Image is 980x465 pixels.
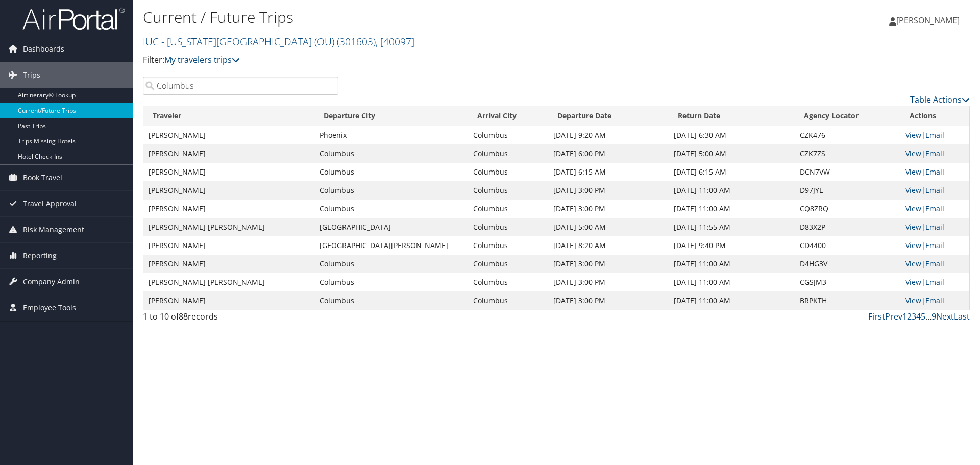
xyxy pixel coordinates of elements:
td: [DATE] 5:00 AM [669,144,795,163]
td: [PERSON_NAME] [143,236,314,255]
a: View [905,185,921,195]
td: [DATE] 9:40 PM [669,236,795,255]
td: Columbus [468,236,548,255]
a: 5 [921,311,925,322]
td: [DATE] 11:00 AM [669,181,795,200]
a: Prev [885,311,902,322]
td: | [900,126,969,144]
td: [DATE] 9:20 AM [548,126,669,144]
td: [PERSON_NAME] [PERSON_NAME] [143,218,314,236]
th: Actions [900,106,969,126]
td: [PERSON_NAME] [143,255,314,273]
td: | [900,181,969,200]
td: | [900,144,969,163]
span: Travel Approval [23,191,77,216]
th: Agency Locator: activate to sort column ascending [795,106,900,126]
td: [PERSON_NAME] [143,163,314,181]
span: ( 301603 ) [337,35,376,48]
td: Columbus [468,163,548,181]
td: Columbus [314,255,468,273]
span: Employee Tools [23,295,76,321]
span: Reporting [23,243,57,268]
td: Phoenix [314,126,468,144]
a: Email [925,259,944,268]
td: [DATE] 11:00 AM [669,255,795,273]
a: 2 [907,311,912,322]
td: [DATE] 11:00 AM [669,273,795,291]
a: Email [925,277,944,287]
span: [PERSON_NAME] [896,15,960,26]
td: | [900,255,969,273]
td: Columbus [314,144,468,163]
a: Email [925,296,944,305]
td: DCN7VW [795,163,900,181]
td: Columbus [468,144,548,163]
td: Columbus [468,291,548,310]
td: [DATE] 3:00 PM [548,200,669,218]
th: Return Date: activate to sort column ascending [669,106,795,126]
a: Email [925,204,944,213]
td: [PERSON_NAME] [143,126,314,144]
td: Columbus [314,291,468,310]
a: 3 [912,311,916,322]
td: [DATE] 11:00 AM [669,200,795,218]
td: [DATE] 6:15 AM [548,163,669,181]
a: Email [925,222,944,232]
a: View [905,130,921,140]
a: My travelers trips [164,54,240,65]
td: [DATE] 6:00 PM [548,144,669,163]
a: Email [925,167,944,177]
td: CGSJM3 [795,273,900,291]
a: View [905,277,921,287]
span: 88 [179,311,188,322]
a: Last [954,311,970,322]
td: [PERSON_NAME] [143,181,314,200]
td: [PERSON_NAME] [PERSON_NAME] [143,273,314,291]
th: Arrival City: activate to sort column ascending [468,106,548,126]
td: [DATE] 3:00 PM [548,273,669,291]
a: View [905,259,921,268]
td: Columbus [468,200,548,218]
td: CD4400 [795,236,900,255]
span: … [925,311,932,322]
td: [PERSON_NAME] [143,144,314,163]
a: Email [925,185,944,195]
td: BRPKTH [795,291,900,310]
td: CZK476 [795,126,900,144]
td: [DATE] 11:00 AM [669,291,795,310]
td: | [900,273,969,291]
a: Email [925,149,944,158]
a: 4 [916,311,921,322]
td: Columbus [468,273,548,291]
td: D97JYL [795,181,900,200]
td: | [900,200,969,218]
td: D4HG3V [795,255,900,273]
th: Traveler: activate to sort column ascending [143,106,314,126]
a: View [905,240,921,250]
p: Filter: [143,54,694,67]
td: [DATE] 5:00 AM [548,218,669,236]
td: Columbus [468,255,548,273]
img: airportal-logo.png [22,7,125,31]
td: Columbus [468,181,548,200]
td: CZK7ZS [795,144,900,163]
a: IUC - [US_STATE][GEOGRAPHIC_DATA] (OU) [143,35,414,48]
td: CQ8ZRQ [795,200,900,218]
a: View [905,149,921,158]
td: | [900,218,969,236]
a: Email [925,240,944,250]
a: 9 [932,311,936,322]
td: [DATE] 3:00 PM [548,181,669,200]
a: Email [925,130,944,140]
td: [DATE] 3:00 PM [548,291,669,310]
span: , [ 40097 ] [376,35,414,48]
td: [GEOGRAPHIC_DATA] [314,218,468,236]
h1: Current / Future Trips [143,7,694,28]
td: Columbus [314,273,468,291]
span: Company Admin [23,269,80,295]
td: [DATE] 8:20 AM [548,236,669,255]
span: Book Travel [23,165,62,190]
td: Columbus [314,200,468,218]
a: First [868,311,885,322]
a: [PERSON_NAME] [889,5,970,36]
